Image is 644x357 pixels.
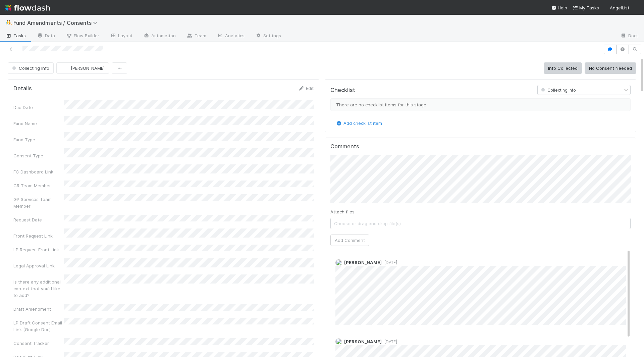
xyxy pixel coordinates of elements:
[551,4,567,11] div: Help
[5,20,12,25] span: 🤼
[540,88,576,93] span: Collecting Info
[382,339,397,344] span: [DATE]
[573,4,599,11] a: My Tasks
[331,218,630,229] span: Choose or drag and drop file(s)
[71,65,105,71] span: [PERSON_NAME]
[573,5,599,10] span: My Tasks
[105,31,138,42] a: Layout
[330,143,631,150] h5: Comments
[13,85,32,92] h5: Details
[344,260,382,265] span: [PERSON_NAME]
[13,216,64,223] div: Request Date
[13,233,64,239] div: Front Request Link
[13,136,64,143] div: Fund Type
[335,120,382,126] a: Add checklist item
[544,62,582,74] button: Info Collected
[13,262,64,269] div: Legal Approval Link
[66,32,99,39] span: Flow Builder
[5,32,26,39] span: Tasks
[13,340,64,347] div: Consent Tracker
[610,5,629,10] span: AngelList
[298,86,314,91] a: Edit
[13,196,64,209] div: GP Services Team Member
[13,168,64,175] div: FC Dashboard Link
[13,104,64,111] div: Due Date
[335,338,342,345] img: avatar_ac990a78-52d7-40f8-b1fe-cbbd1cda261e.png
[13,19,101,26] span: Fund Amendments / Consents
[212,31,250,42] a: Analytics
[13,306,64,312] div: Draft Amendment
[382,260,397,265] span: [DATE]
[181,31,212,42] a: Team
[13,278,64,299] div: Is there any additional context that you'd like to add?
[330,98,631,111] div: There are no checklist items for this stage.
[60,31,105,42] a: Flow Builder
[632,5,639,11] img: avatar_aa70801e-8de5-4477-ab9d-eb7c67de69c1.png
[62,65,69,71] img: avatar_aa70801e-8de5-4477-ab9d-eb7c67de69c1.png
[330,208,356,215] label: Attach files:
[13,246,64,253] div: LP Request Front Link
[585,62,636,74] button: No Consent Needed
[330,235,369,246] button: Add Comment
[138,31,181,42] a: Automation
[13,120,64,127] div: Fund Name
[615,31,644,42] a: Docs
[8,62,54,74] button: Collecting Info
[5,2,50,13] img: logo-inverted-e16ddd16eac7371096b0.svg
[335,259,342,266] img: avatar_ac990a78-52d7-40f8-b1fe-cbbd1cda261e.png
[13,182,64,189] div: CR Team Member
[13,152,64,159] div: Consent Type
[344,339,382,344] span: [PERSON_NAME]
[250,31,286,42] a: Settings
[330,87,355,94] h5: Checklist
[56,62,109,74] button: [PERSON_NAME]
[13,319,64,333] div: LP Draft Consent Email Link (Google Doc)
[32,31,60,42] a: Data
[11,65,49,71] span: Collecting Info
